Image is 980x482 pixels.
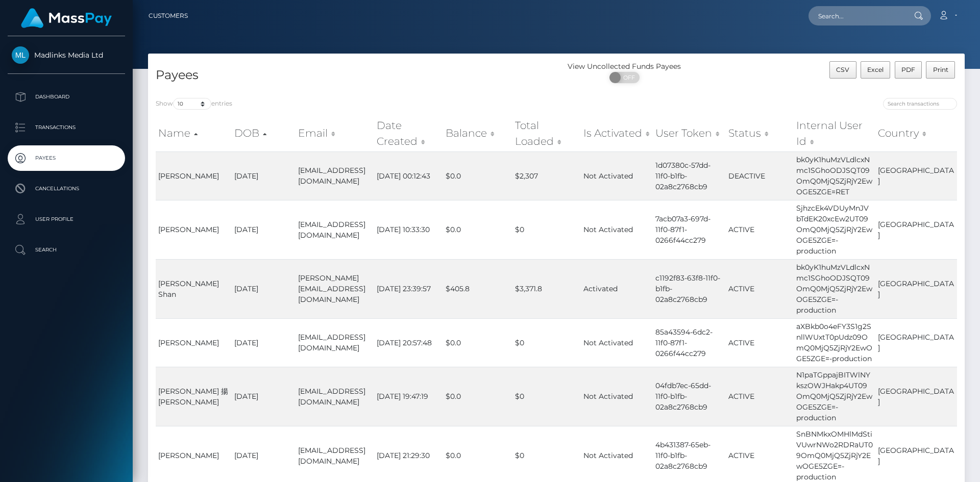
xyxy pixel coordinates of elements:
[12,120,121,135] p: Transactions
[296,151,374,200] td: [EMAIL_ADDRESS][DOMAIN_NAME]
[443,367,512,426] td: $0.0
[374,151,444,200] td: [DATE] 00:12:43
[875,115,957,151] th: Country: activate to sort column ascending
[156,115,232,151] th: Name: activate to sort column ascending
[232,151,296,200] td: [DATE]
[296,200,374,259] td: [EMAIL_ADDRESS][DOMAIN_NAME]
[12,242,121,258] p: Search
[232,367,296,426] td: [DATE]
[726,151,794,200] td: DEACTIVE
[512,259,581,318] td: $3,371.8
[8,84,125,110] a: Dashboard
[8,237,125,263] a: Search
[581,200,652,259] td: Not Activated
[443,318,512,367] td: $0.0
[443,259,512,318] td: $405.8
[615,72,641,83] span: OFF
[581,151,652,200] td: Not Activated
[875,151,957,200] td: [GEOGRAPHIC_DATA]
[149,5,188,27] a: Customers
[296,259,374,318] td: [PERSON_NAME][EMAIL_ADDRESS][DOMAIN_NAME]
[653,151,726,200] td: 1d07380c-57dd-11f0-b1fb-02a8c2768cb9
[12,89,121,105] p: Dashboard
[726,115,794,151] th: Status: activate to sort column ascending
[883,98,957,110] input: Search transactions
[829,61,856,79] button: CSV
[726,259,794,318] td: ACTIVE
[794,259,875,318] td: bk0yK1huMzVLdlcxNmc1SGhoODJSQT09OmQ0MjQ5ZjRjY2EwOGE5ZGE=-production
[556,61,693,72] div: View Uncollected Funds Payees
[156,66,549,84] h4: Payees
[861,61,891,79] button: Excel
[512,200,581,259] td: $0
[8,207,125,232] a: User Profile
[581,367,652,426] td: Not Activated
[512,115,581,151] th: Total Loaded: activate to sort column ascending
[296,367,374,426] td: [EMAIL_ADDRESS][DOMAIN_NAME]
[653,115,726,151] th: User Token: activate to sort column ascending
[12,181,121,196] p: Cancellations
[933,66,948,73] span: Print
[808,6,904,26] input: Search...
[726,367,794,426] td: ACTIVE
[156,98,232,110] label: Show entries
[581,318,652,367] td: Not Activated
[875,318,957,367] td: [GEOGRAPHIC_DATA]
[726,318,794,367] td: ACTIVE
[156,200,232,259] td: [PERSON_NAME]
[21,8,112,28] img: MassPay Logo
[581,259,652,318] td: Activated
[443,151,512,200] td: $0.0
[512,367,581,426] td: $0
[581,115,652,151] th: Is Activated: activate to sort column ascending
[875,200,957,259] td: [GEOGRAPHIC_DATA]
[232,200,296,259] td: [DATE]
[156,151,232,200] td: [PERSON_NAME]
[156,259,232,318] td: [PERSON_NAME] Shan
[653,318,726,367] td: 85a43594-6dc2-11f0-87f1-0266f44cc279
[875,259,957,318] td: [GEOGRAPHIC_DATA]
[12,150,121,166] p: Payees
[173,98,211,110] select: Showentries
[232,115,296,151] th: DOB: activate to sort column descending
[374,259,444,318] td: [DATE] 23:39:57
[794,367,875,426] td: N1paTGppajBITWlNYkszOWJHakp4UT09OmQ0MjQ5ZjRjY2EwOGE5ZGE=-production
[8,176,125,201] a: Cancellations
[374,115,444,151] th: Date Created: activate to sort column ascending
[901,66,915,73] span: PDF
[232,318,296,367] td: [DATE]
[794,115,875,151] th: Internal User Id: activate to sort column ascending
[8,145,125,171] a: Payees
[156,367,232,426] td: [PERSON_NAME] 揚 [PERSON_NAME]
[895,61,922,79] button: PDF
[296,318,374,367] td: [EMAIL_ADDRESS][DOMAIN_NAME]
[156,318,232,367] td: [PERSON_NAME]
[512,318,581,367] td: $0
[794,200,875,259] td: SjhzcEk4VDUyMnJVbTdEK20xcEw2UT09OmQ0MjQ5ZjRjY2EwOGE5ZGE=-production
[653,367,726,426] td: 04fdb7ec-65dd-11f0-b1fb-02a8c2768cb9
[512,151,581,200] td: $2,307
[836,66,849,73] span: CSV
[926,61,955,79] button: Print
[867,66,884,73] span: Excel
[794,151,875,200] td: bk0yK1huMzVLdlcxNmc1SGhoODJSQT09OmQ0MjQ5ZjRjY2EwOGE5ZGE=RET
[875,367,957,426] td: [GEOGRAPHIC_DATA]
[443,200,512,259] td: $0.0
[296,115,374,151] th: Email: activate to sort column ascending
[374,200,444,259] td: [DATE] 10:33:30
[12,212,121,227] p: User Profile
[726,200,794,259] td: ACTIVE
[653,259,726,318] td: c1192f83-63f8-11f0-b1fb-02a8c2768cb9
[374,367,444,426] td: [DATE] 19:47:19
[374,318,444,367] td: [DATE] 20:57:48
[443,115,512,151] th: Balance: activate to sort column ascending
[232,259,296,318] td: [DATE]
[653,200,726,259] td: 7acb07a3-697d-11f0-87f1-0266f44cc279
[8,50,125,60] span: Madlinks Media Ltd
[8,115,125,140] a: Transactions
[794,318,875,367] td: aXBkb0o4eFY3S1g2SnllWUxtT0pUdz09OmQ0MjQ5ZjRjY2EwOGE5ZGE=-production
[12,46,29,64] img: Madlinks Media Ltd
